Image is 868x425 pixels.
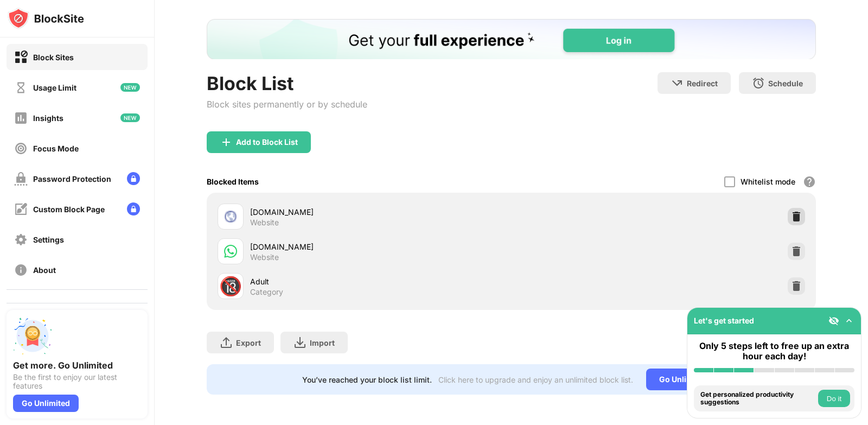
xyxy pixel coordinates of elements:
div: Block sites permanently or by schedule [207,99,367,110]
div: Website [250,252,279,262]
img: settings-off.svg [14,233,28,246]
img: new-icon.svg [120,83,140,92]
div: Let's get started [694,316,754,325]
img: lock-menu.svg [127,172,140,185]
img: favicons [224,245,237,258]
div: [DOMAIN_NAME] [250,241,512,252]
div: Import [310,338,335,347]
img: logo-blocksite.svg [8,8,84,29]
img: push-unlimited.svg [13,316,52,356]
div: Whitelist mode [741,177,795,186]
div: Export [236,338,261,347]
div: Get personalized productivity suggestions [700,391,815,407]
img: time-usage-off.svg [14,81,28,94]
div: Adult [250,276,512,287]
div: Insights [33,113,63,123]
img: password-protection-off.svg [14,172,28,186]
div: Password Protection [33,174,111,183]
div: Settings [33,235,64,244]
button: Do it [818,390,850,407]
div: Get more. Go Unlimited [13,360,141,371]
div: You’ve reached your block list limit. [302,375,432,384]
div: Block List [207,72,367,94]
div: [DOMAIN_NAME] [250,206,512,218]
div: Click here to upgrade and enjoy an unlimited block list. [438,375,633,384]
div: Go Unlimited [646,369,720,390]
img: eye-not-visible.svg [828,315,839,326]
img: about-off.svg [14,263,28,277]
div: Website [250,218,279,227]
iframe: Banner [207,19,816,59]
img: omni-setup-toggle.svg [844,315,854,326]
div: Usage Limit [33,83,76,92]
div: 🔞 [219,275,242,297]
img: focus-off.svg [14,142,28,155]
div: Redirect [687,79,718,88]
div: Focus Mode [33,144,79,153]
div: Add to Block List [236,138,298,147]
div: About [33,265,56,275]
div: Go Unlimited [13,395,79,412]
div: Category [250,287,283,297]
img: new-icon.svg [120,113,140,122]
div: Schedule [768,79,803,88]
div: Blocked Items [207,177,259,186]
img: favicons [224,210,237,223]
img: lock-menu.svg [127,202,140,215]
div: Be the first to enjoy our latest features [13,373,141,390]
img: block-on.svg [14,50,28,64]
img: insights-off.svg [14,111,28,125]
img: customize-block-page-off.svg [14,202,28,216]
div: Custom Block Page [33,205,105,214]
div: Block Sites [33,53,74,62]
div: Only 5 steps left to free up an extra hour each day! [694,341,854,361]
